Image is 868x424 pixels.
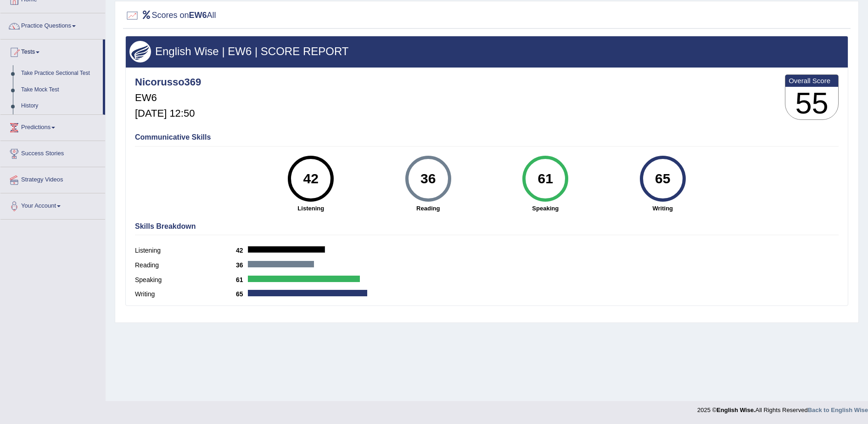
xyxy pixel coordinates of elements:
h4: Communicative Skills [135,133,839,141]
b: EW6 [189,11,207,20]
strong: Writing [609,204,717,213]
a: Practice Questions [0,13,105,36]
a: Strategy Videos [0,167,105,190]
div: 36 [411,159,445,198]
a: Take Mock Test [17,82,103,98]
a: Back to English Wise [808,407,868,413]
a: Success Stories [0,141,105,164]
b: Overall Score [789,77,835,85]
a: History [17,98,103,114]
div: 42 [294,159,328,198]
h2: Scores on All [125,9,216,23]
label: Reading [135,260,236,270]
a: Take Practice Sectional Test [17,65,103,82]
label: Listening [135,246,236,255]
h3: English Wise | EW6 | SCORE REPORT [129,45,844,57]
b: 61 [236,276,248,283]
div: 2025 © All Rights Reserved [697,401,868,414]
strong: Listening [257,204,365,213]
div: 65 [646,159,679,198]
label: Writing [135,289,236,299]
strong: English Wise. [717,407,755,413]
a: Your Account [0,193,105,216]
b: 36 [236,261,248,269]
a: Tests [0,40,103,62]
div: 61 [529,159,562,198]
h5: EW6 [135,92,201,103]
b: 42 [236,247,248,254]
h5: [DATE] 12:50 [135,108,201,119]
b: 65 [236,290,248,298]
strong: Reading [374,204,482,213]
img: wings.png [129,41,151,62]
h4: Skills Breakdown [135,222,839,231]
h3: 55 [785,87,838,120]
a: Predictions [0,115,105,138]
strong: Speaking [492,204,600,213]
h4: Nicorusso369 [135,77,201,88]
label: Speaking [135,275,236,285]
